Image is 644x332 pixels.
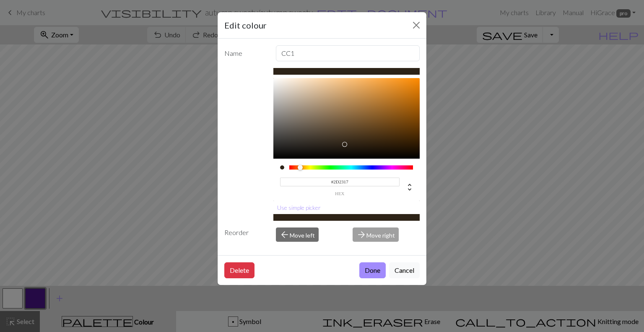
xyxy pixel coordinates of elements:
[280,229,290,241] span: arrow_back
[389,262,420,278] button: Cancel
[224,262,254,278] button: Delete
[224,19,267,31] h5: Edit colour
[219,227,271,242] div: Reorder
[276,227,319,242] button: Move left
[273,201,325,214] button: Use simple picker
[280,191,400,196] label: hex
[219,45,271,61] label: Name
[410,18,423,32] button: Close
[359,262,386,278] button: Done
